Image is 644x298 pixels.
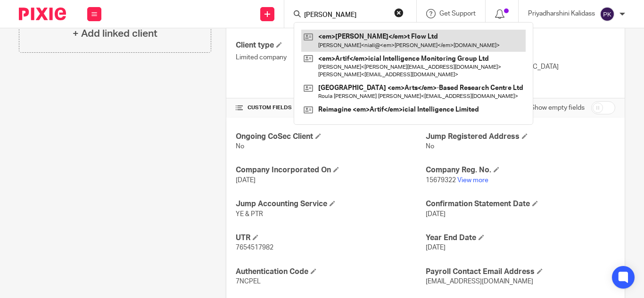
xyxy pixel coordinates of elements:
[236,104,425,112] h4: CUSTOM FIELDS
[426,244,446,251] span: [DATE]
[236,177,256,184] span: [DATE]
[236,278,261,285] span: 7NCPEL
[528,9,595,18] p: Priyadharshini Kalidass
[394,8,404,17] button: Clear
[426,233,615,243] h4: Year End Date
[236,132,425,142] h4: Ongoing CoSec Client
[236,165,425,175] h4: Company Incorporated On
[457,177,488,184] a: View more
[426,267,615,277] h4: Payroll Contact Email Address
[236,143,244,150] span: No
[236,40,425,50] h4: Client type
[426,278,533,285] span: [EMAIL_ADDRESS][DOMAIN_NAME]
[600,7,615,22] img: svg%3E
[236,233,425,243] h4: UTR
[426,132,615,142] h4: Jump Registered Address
[426,177,456,184] span: 15679322
[236,244,273,251] span: 7654517982
[236,199,425,209] h4: Jump Accounting Service
[19,8,66,20] img: Pixie
[426,211,446,217] span: [DATE]
[530,103,585,113] label: Show empty fields
[236,267,425,277] h4: Authentication Code
[426,143,434,150] span: No
[439,10,476,17] span: Get Support
[426,199,615,209] h4: Confirmation Statement Date
[426,165,615,175] h4: Company Reg. No.
[73,26,157,41] h4: + Add linked client
[236,211,263,217] span: YE & PTR
[236,53,425,62] p: Limited company
[303,11,388,20] input: Search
